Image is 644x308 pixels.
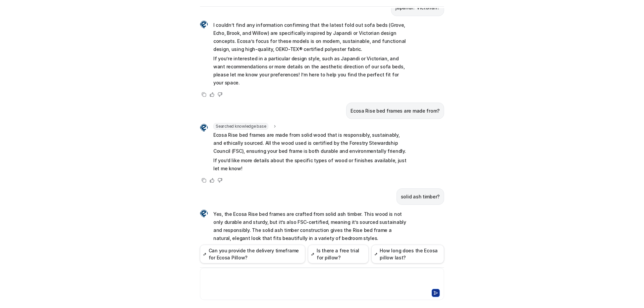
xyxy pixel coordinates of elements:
img: Widget [200,124,208,132]
span: Searched knowledge base [213,123,268,130]
img: Widget [200,20,208,28]
p: If you’re interested in a particular design style, such as Japandi or Victorian, and want recomme... [213,55,410,87]
p: I couldn’t find any information confirming that the latest fold out sofa beds (Grove, Echo, Brook... [213,21,410,53]
p: Ecosa Rise bed frames are made from solid wood that is responsibly, sustainably, and ethically so... [213,131,410,155]
button: How long does the Ecosa pillow last? [371,245,444,263]
p: solid ash timber? [401,193,440,201]
p: Ecosa Rise bed frames are made from? [351,107,440,115]
p: If you’d like more details about the specific types of wood or finishes available, just let me know! [213,157,410,173]
button: Can you provide the delivery timeframe for Ecosa Pillow? [200,245,305,263]
button: Is there a free trial for pillow? [308,245,369,263]
p: If you’d like more information about finishes, sizes, or assembly, I’m here to help! [213,243,410,251]
p: Yes, the Ecosa Rise bed frames are crafted from solid ash timber. This wood is not only durable a... [213,210,410,242]
img: Widget [200,209,208,218]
